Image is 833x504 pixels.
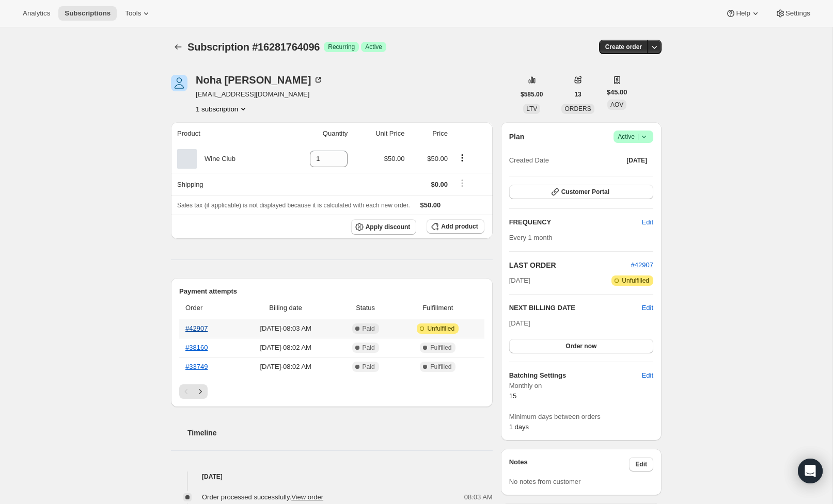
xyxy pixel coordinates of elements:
[171,122,280,145] th: Product
[565,342,596,350] span: Order now
[238,362,333,372] span: [DATE] · 08:02 AM
[635,460,647,468] span: Edit
[509,260,631,270] h2: LAST ORDER
[509,234,553,241] span: Every 1 month
[363,344,375,352] span: Paid
[339,303,391,313] span: Status
[509,155,549,166] span: Created Date
[642,303,653,313] button: Edit
[610,101,623,108] span: AOV
[384,155,405,162] span: $50.00
[509,217,642,227] h2: FREQUENCY
[196,75,323,85] div: Noha [PERSON_NAME]
[119,6,158,21] button: Tools
[125,9,141,18] span: Tools
[427,324,454,333] span: Unfulfilled
[464,492,493,502] span: 08:03 AM
[23,9,50,18] span: Analytics
[509,319,530,327] span: [DATE]
[637,133,639,141] span: |
[719,6,766,21] button: Help
[574,90,581,99] span: 13
[185,363,208,370] a: #33749
[605,43,642,51] span: Create order
[363,324,375,333] span: Paid
[509,275,530,286] span: [DATE]
[408,122,451,145] th: Price
[509,132,525,142] h2: Plan
[620,153,653,168] button: [DATE]
[631,261,653,269] a: #42907
[736,9,750,18] span: Help
[785,9,810,18] span: Settings
[291,493,323,501] a: View order
[636,367,659,384] button: Edit
[509,423,529,431] span: 1 days
[398,303,478,313] span: Fulfillment
[427,219,484,234] button: Add product
[351,122,407,145] th: Unit Price
[328,43,355,51] span: Recurring
[238,303,333,313] span: Billing date
[561,188,609,196] span: Customer Portal
[526,105,537,112] span: LTV
[629,457,653,472] button: Edit
[177,202,410,209] span: Sales tax (if applicable) is not displayed because it is calculated with each new order.
[430,363,451,371] span: Fulfilled
[202,493,323,501] span: Order processed successfully.
[509,392,516,400] span: 15
[280,122,351,145] th: Quantity
[509,381,653,391] span: Monthly on
[351,219,417,235] button: Apply discount
[196,104,248,114] button: Product actions
[185,324,208,332] a: #42907
[454,177,470,189] button: Shipping actions
[238,323,333,334] span: [DATE] · 08:03 AM
[185,344,208,351] a: #38160
[171,173,280,196] th: Shipping
[642,370,653,381] span: Edit
[607,87,627,97] span: $45.00
[430,344,451,352] span: Fulfilled
[568,87,587,102] button: 13
[599,40,648,54] button: Create order
[420,201,441,209] span: $50.00
[509,185,653,199] button: Customer Portal
[196,89,323,100] span: [EMAIL_ADDRESS][DOMAIN_NAME]
[636,214,659,231] button: Edit
[193,384,208,399] button: Next
[514,87,549,102] button: $585.00
[769,6,816,21] button: Settings
[17,6,56,21] button: Analytics
[431,181,448,188] span: $0.00
[441,222,478,231] span: Add product
[65,9,111,18] span: Subscriptions
[179,286,484,297] h2: Payment attempts
[238,343,333,353] span: [DATE] · 08:02 AM
[187,428,493,438] h2: Timeline
[197,154,235,164] div: Wine Club
[427,155,448,162] span: $50.00
[171,472,493,482] h4: [DATE]
[179,384,484,399] nav: Pagination
[171,40,185,54] button: Subscriptions
[521,90,543,99] span: $585.00
[622,277,649,285] span: Unfulfilled
[366,223,411,231] span: Apply discount
[798,459,823,483] div: Open Intercom Messenger
[618,132,649,142] span: Active
[171,75,187,91] span: Noha Salah
[626,156,647,165] span: [DATE]
[509,339,653,353] button: Order now
[509,303,642,313] h2: NEXT BILLING DATE
[509,370,642,381] h6: Batching Settings
[454,152,470,164] button: Product actions
[564,105,591,112] span: ORDERS
[509,478,581,485] span: No notes from customer
[642,217,653,227] span: Edit
[179,297,235,319] th: Order
[509,412,653,422] span: Minimum days between orders
[187,41,320,53] span: Subscription #16281764096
